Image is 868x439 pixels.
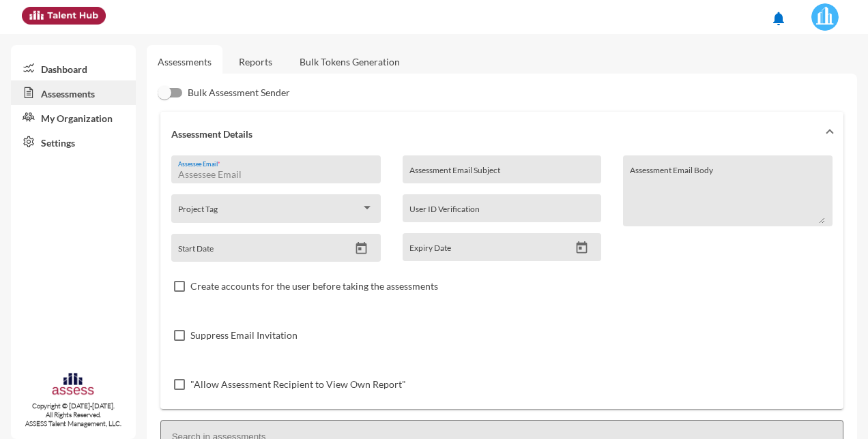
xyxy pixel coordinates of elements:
[770,10,787,27] mat-icon: notifications
[11,402,136,428] p: Copyright © [DATE]-[DATE]. All Rights Reserved. ASSESS Talent Management, LLC.
[158,56,212,67] a: Assessments
[289,45,411,78] a: Bulk Tokens Generation
[190,327,298,344] span: Suppress Email Invitation
[171,128,816,140] mat-panel-title: Assessment Details
[228,45,283,78] a: Reports
[570,241,594,255] button: Open calendar
[178,169,373,180] input: Assessee Email
[11,105,136,130] a: My Organization
[190,376,406,393] span: "Allow Assessment Recipient to View Own Report"
[11,80,136,105] a: Assessments
[11,56,136,80] a: Dashboard
[188,85,290,101] span: Bulk Assessment Sender
[349,241,373,256] button: Open calendar
[160,112,843,155] mat-expansion-panel-header: Assessment Details
[11,130,136,154] a: Settings
[51,372,95,399] img: assesscompany-logo.png
[190,278,438,294] span: Create accounts for the user before taking the assessments
[160,155,843,409] div: Assessment Details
